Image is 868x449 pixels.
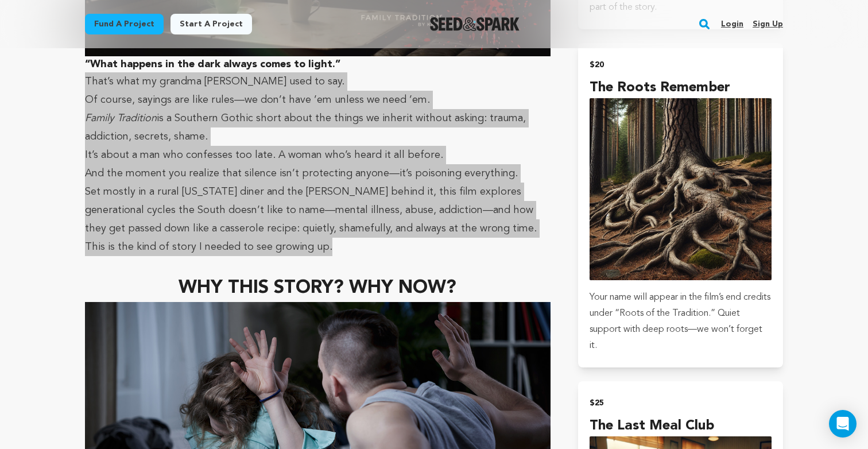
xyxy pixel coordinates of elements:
[85,238,551,256] p: This is the kind of story I needed to see growing up.
[590,289,772,354] p: Your name will appear in the film’s end credits under “Roots of the Tradition.” Quiet support wit...
[578,43,783,367] button: $20 The Roots Remember incentive Your name will appear in the film’s end credits under “Roots of ...
[85,72,551,91] p: That’s what my grandma [PERSON_NAME] used to say.
[85,59,340,69] strong: “What happens in the dark always comes to light.”
[85,14,164,34] a: Fund a project
[85,146,551,164] p: It’s about a man who confesses too late. A woman who’s heard it all before.
[85,113,157,123] em: Family Tradition
[590,98,772,280] img: incentive
[85,164,551,183] p: And the moment you realize that silence isn’t protecting anyone—it’s poisoning everything.
[85,183,551,238] p: Set mostly in a rural [US_STATE] diner and the [PERSON_NAME] behind it, this film explores genera...
[170,14,252,34] a: Start a project
[753,15,783,33] a: Sign up
[721,15,743,33] a: Login
[590,57,772,73] h2: $20
[590,395,772,411] h2: $25
[430,17,520,31] img: Seed&Spark Logo Dark Mode
[85,109,551,146] p: is a Southern Gothic short about the things we inherit without asking: trauma, addiction, secrets...
[829,410,857,438] div: Open Intercom Messenger
[590,78,772,98] h4: The Roots Remember
[85,274,551,302] h1: WHY THIS STORY? WHY NOW?
[430,17,520,31] a: Seed&Spark Homepage
[85,91,551,109] p: Of course, sayings are like rules—we don’t have ’em unless we need ’em.
[590,416,772,436] h4: The Last Meal Club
